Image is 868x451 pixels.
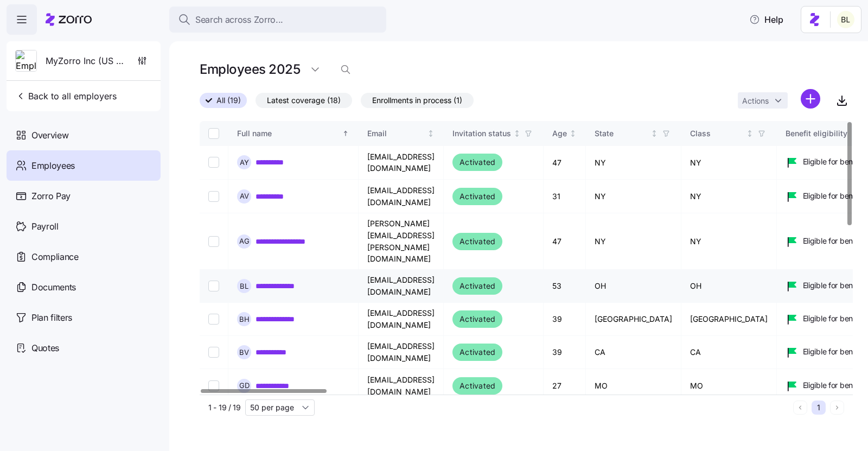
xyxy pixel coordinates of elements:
[459,156,495,169] span: Activated
[459,235,495,248] span: Activated
[31,311,72,325] span: Plan filters
[544,336,586,369] td: 39
[7,272,161,302] a: Documents
[239,382,250,389] span: G D
[7,150,161,181] a: Employees
[803,280,867,291] span: Eligible for benefits
[459,190,495,203] span: Activated
[690,128,744,139] div: Class
[586,303,681,336] td: [GEOGRAPHIC_DATA]
[427,130,435,137] div: Not sorted
[240,159,249,166] span: A Y
[359,336,444,369] td: [EMAIL_ADDRESS][DOMAIN_NAME]
[208,191,219,202] input: Select record 2
[359,303,444,336] td: [EMAIL_ADDRESS][DOMAIN_NAME]
[359,270,444,303] td: [EMAIL_ADDRESS][DOMAIN_NAME]
[681,303,777,336] td: [GEOGRAPHIC_DATA]
[459,379,495,392] span: Activated
[803,156,867,167] span: Eligible for benefits
[595,128,649,139] div: State
[681,369,777,403] td: MO
[239,316,250,323] span: B H
[544,121,586,146] th: AgeNot sorted
[7,211,161,242] a: Payroll
[208,157,219,168] input: Select record 1
[452,128,511,139] div: Invitation status
[239,238,250,245] span: A G
[240,193,249,200] span: A V
[459,280,495,293] span: Activated
[681,146,777,180] td: NY
[569,130,577,137] div: Not sorted
[31,220,59,233] span: Payroll
[803,313,867,324] span: Eligible for benefits
[681,180,777,213] td: NY
[742,97,769,105] span: Actions
[444,121,544,146] th: Invitation statusNot sorted
[31,250,79,264] span: Compliance
[681,270,777,303] td: OH
[169,7,386,33] button: Search across Zorro...
[11,85,121,107] button: Back to all employers
[208,314,219,325] input: Select record 5
[208,347,219,358] input: Select record 6
[544,146,586,180] td: 47
[459,346,495,359] span: Activated
[240,283,248,290] span: B L
[803,190,867,201] span: Eligible for benefits
[7,242,161,272] a: Compliance
[803,346,867,357] span: Eligible for benefits
[216,93,241,107] span: All (19)
[803,236,867,246] span: Eligible for benefits
[200,61,300,78] h1: Employees 2025
[208,402,241,413] span: 1 - 19 / 19
[681,336,777,369] td: CA
[803,380,867,391] span: Eligible for benefits
[31,189,71,203] span: Zorro Pay
[359,180,444,213] td: [EMAIL_ADDRESS][DOMAIN_NAME]
[544,213,586,270] td: 47
[586,121,681,146] th: StateNot sorted
[31,281,76,294] span: Documents
[359,369,444,403] td: [EMAIL_ADDRESS][DOMAIN_NAME]
[228,121,359,146] th: Full nameSorted ascending
[208,281,219,291] input: Select record 4
[7,333,161,363] a: Quotes
[7,302,161,333] a: Plan filters
[738,92,788,109] button: Actions
[749,13,783,26] span: Help
[586,180,681,213] td: NY
[746,130,754,137] div: Not sorted
[830,401,844,415] button: Next page
[31,341,59,355] span: Quotes
[267,93,341,107] span: Latest coverage (18)
[195,13,283,27] span: Search across Zorro...
[513,130,521,137] div: Not sorted
[239,349,249,356] span: B V
[31,159,75,173] span: Employees
[459,313,495,326] span: Activated
[544,303,586,336] td: 39
[359,213,444,270] td: [PERSON_NAME][EMAIL_ADDRESS][PERSON_NAME][DOMAIN_NAME]
[681,213,777,270] td: NY
[812,401,826,415] button: 1
[586,270,681,303] td: OH
[31,129,68,142] span: Overview
[367,128,425,139] div: Email
[7,120,161,150] a: Overview
[7,181,161,211] a: Zorro Pay
[544,180,586,213] td: 31
[46,54,124,68] span: MyZorro Inc (US Entity)
[801,89,820,109] svg: add icon
[208,236,219,247] input: Select record 3
[837,11,854,28] img: 2fabda6663eee7a9d0b710c60bc473af
[359,146,444,180] td: [EMAIL_ADDRESS][DOMAIN_NAME]
[586,369,681,403] td: MO
[586,213,681,270] td: NY
[237,128,340,139] div: Full name
[586,336,681,369] td: CA
[342,130,349,137] div: Sorted ascending
[15,90,117,103] span: Back to all employers
[586,146,681,180] td: NY
[16,50,36,72] img: Employer logo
